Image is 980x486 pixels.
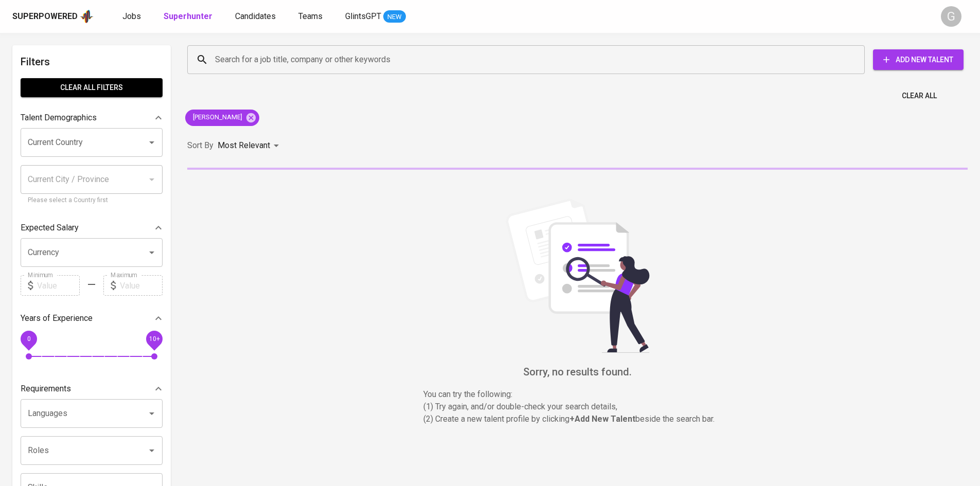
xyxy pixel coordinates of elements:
[28,195,155,206] p: Please select a Country first
[27,335,30,343] span: 0
[21,379,163,399] div: Requirements
[218,136,282,155] div: Most Relevant
[145,245,159,260] button: Open
[898,86,941,105] button: Clear All
[187,364,968,380] h6: Sorry, no results found.
[345,10,406,23] a: GlintsGPT NEW
[21,53,163,70] h6: Filters
[218,139,270,152] p: Most Relevant
[21,312,93,325] p: Years of Experience
[164,10,215,23] a: Superhunter
[29,81,154,94] span: Clear All filters
[149,335,159,343] span: 10+
[298,11,323,21] span: Teams
[122,11,141,21] span: Jobs
[881,53,955,66] span: Add New Talent
[120,275,163,296] input: Value
[21,78,163,97] button: Clear All filters
[235,10,278,23] a: Candidates
[383,12,406,22] span: NEW
[164,11,212,21] b: Superhunter
[423,388,732,401] p: You can try the following :
[185,110,259,126] div: [PERSON_NAME]
[122,10,143,23] a: Jobs
[873,49,964,70] button: Add New Talent
[12,11,78,23] div: Superpowered
[12,9,94,24] a: Superpoweredapp logo
[423,401,732,413] p: (1) Try again, and/or double-check your search details,
[501,199,655,353] img: file_searching.svg
[569,414,635,424] b: + Add New Talent
[235,11,276,21] span: Candidates
[187,139,213,152] p: Sort By
[21,222,79,234] p: Expected Salary
[145,406,159,421] button: Open
[345,11,381,21] span: GlintsGPT
[21,107,163,128] div: Talent Demographics
[145,135,159,150] button: Open
[941,6,961,27] div: G
[423,413,732,425] p: (2) Create a new talent profile by clicking beside the search bar.
[80,9,94,24] img: app logo
[145,443,159,458] button: Open
[902,89,937,102] span: Clear All
[21,112,97,124] p: Talent Demographics
[21,218,163,238] div: Expected Salary
[21,383,71,395] p: Requirements
[185,113,248,122] span: [PERSON_NAME]
[21,308,163,329] div: Years of Experience
[37,275,80,296] input: Value
[298,10,325,23] a: Teams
